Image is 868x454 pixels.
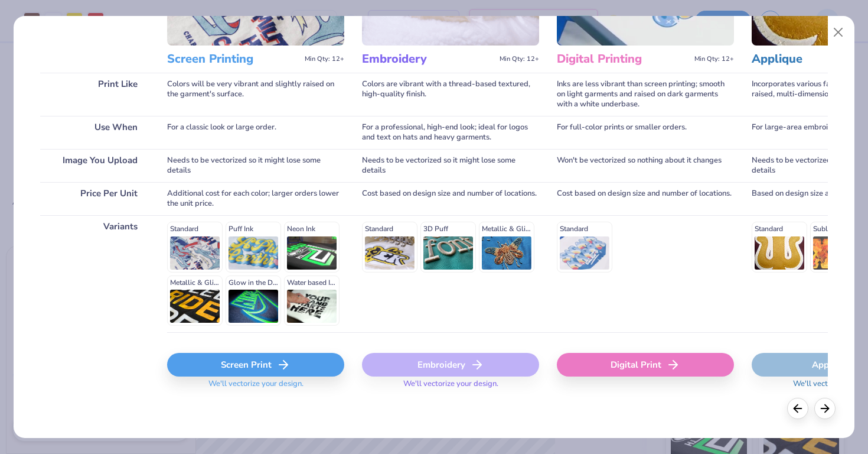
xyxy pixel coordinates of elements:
div: Additional cost for each color; larger orders lower the unit price. [167,182,344,215]
span: Min Qty: 12+ [305,55,344,63]
div: Cost based on design size and number of locations. [362,182,539,215]
div: Inks are less vibrant than screen printing; smooth on light garments and raised on dark garments ... [557,73,734,116]
div: For full-color prints or smaller orders. [557,116,734,149]
span: We'll vectorize your design. [399,379,503,396]
div: Won't be vectorized so nothing about it changes [557,149,734,182]
div: Needs to be vectorized so it might lose some details [362,149,539,182]
h3: Screen Printing [167,51,300,67]
h3: Digital Printing [557,51,690,67]
span: We'll vectorize your design. [204,379,308,396]
div: Image You Upload [40,149,149,182]
div: Colors are vibrant with a thread-based textured, high-quality finish. [362,73,539,116]
div: Price Per Unit [40,182,149,215]
div: Embroidery [362,353,539,377]
div: Use When [40,116,149,149]
div: For a classic look or large order. [167,116,344,149]
div: Needs to be vectorized so it might lose some details [167,149,344,182]
h3: Embroidery [362,51,495,67]
div: Variants [40,215,149,332]
div: Digital Print [557,353,734,377]
button: Close [827,21,850,44]
div: Cost based on design size and number of locations. [557,182,734,215]
div: For a professional, high-end look; ideal for logos and text on hats and heavy garments. [362,116,539,149]
span: Min Qty: 12+ [694,55,734,63]
div: Colors will be very vibrant and slightly raised on the garment's surface. [167,73,344,116]
div: Print Like [40,73,149,116]
span: Min Qty: 12+ [500,55,539,63]
div: Screen Print [167,353,344,377]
